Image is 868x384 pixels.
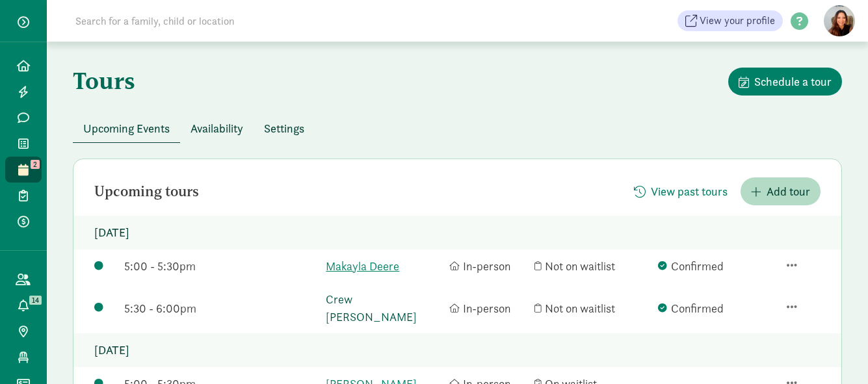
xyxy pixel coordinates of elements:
span: 2 [31,160,40,169]
div: Not on waitlist [534,257,651,275]
div: Not on waitlist [534,300,651,317]
span: Availability [191,120,243,137]
span: View your profile [700,13,775,29]
a: Crew [PERSON_NAME] [326,290,443,326]
a: Makayla Deere [326,257,443,275]
span: 14 [29,296,42,305]
span: Upcoming Events [83,120,170,137]
button: Add tour [741,177,821,205]
a: 14 [5,292,42,318]
span: Schedule a tour [754,73,832,90]
button: Availability [180,114,254,142]
span: View past tours [651,183,728,200]
p: [DATE] [73,333,841,367]
div: In-person [449,257,527,275]
button: View past tours [624,177,738,205]
span: Add tour [767,183,810,200]
div: Confirmed [658,257,775,275]
a: View your profile [677,10,783,31]
div: 5:30 - 6:00pm [124,300,319,317]
div: Confirmed [658,300,775,317]
a: 2 [5,157,42,183]
a: View past tours [624,185,738,199]
div: 5:00 - 5:30pm [124,257,319,275]
button: Settings [254,114,315,142]
input: Search for a family, child or location [68,8,432,34]
iframe: Chat Widget [803,322,868,384]
div: In-person [449,300,527,317]
h1: Tours [73,68,135,94]
button: Schedule a tour [728,68,842,96]
span: Settings [264,120,304,137]
p: [DATE] [73,216,841,250]
h2: Upcoming tours [94,184,199,199]
button: Upcoming Events [73,114,180,142]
